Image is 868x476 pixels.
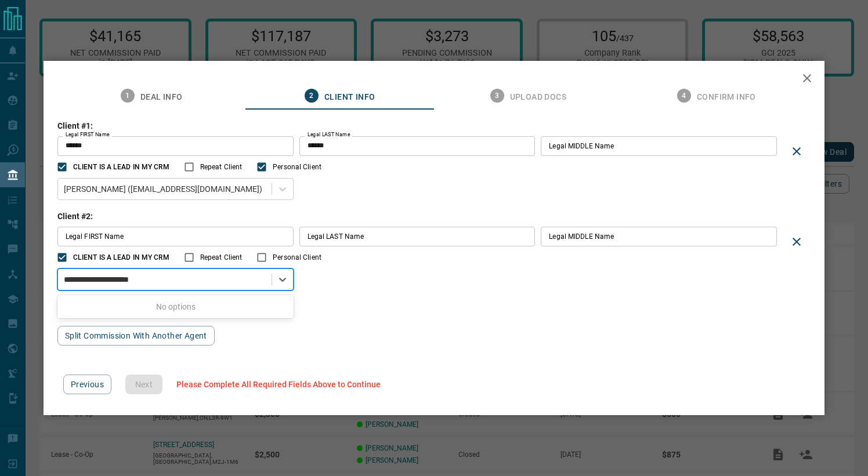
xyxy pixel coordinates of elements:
[783,228,811,256] div: Delete
[73,252,169,263] span: CLIENT IS A LEAD IN MY CRM
[57,326,215,346] button: Split Commission With Another Agent
[57,297,294,316] div: No options
[273,252,321,263] span: Personal Client
[308,131,350,139] label: Legal LAST Name
[125,92,129,100] text: 1
[324,92,375,103] span: Client Info
[200,252,242,263] span: Repeat Client
[73,162,169,172] span: CLIENT IS A LEAD IN MY CRM
[57,121,783,130] h3: Client #1:
[273,162,321,172] span: Personal Client
[66,131,110,139] label: Legal FIRST Name
[63,375,111,394] button: Previous
[309,92,313,100] text: 2
[200,162,242,172] span: Repeat Client
[57,212,783,221] h3: Client #2:
[176,380,381,389] span: Please Complete All Required Fields Above to Continue
[783,137,811,165] div: Delete
[140,92,183,103] span: Deal Info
